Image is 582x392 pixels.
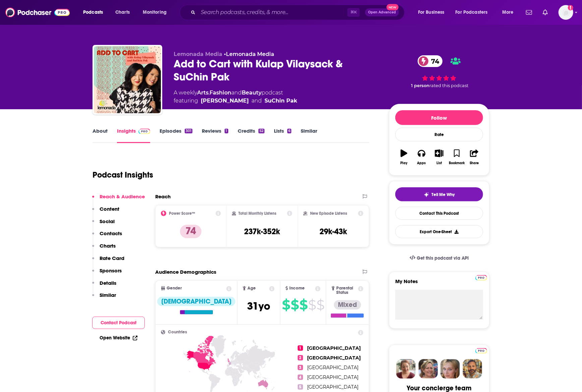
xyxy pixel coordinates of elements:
[100,335,137,341] a: Open Website
[155,269,216,275] h2: Audience Demographics
[307,365,358,371] span: [GEOGRAPHIC_DATA]
[436,161,442,165] div: List
[92,255,124,267] button: Rate Card
[298,375,303,380] span: 4
[448,145,465,169] button: Bookmark
[197,89,209,96] a: Arts
[92,230,122,243] button: Contacts
[502,8,514,17] span: More
[417,255,469,261] span: Get this podcast via API
[395,207,483,220] a: Contact This Podcast
[301,128,317,143] a: Similar
[432,192,455,197] span: Tell Me Why
[523,7,535,18] a: Show notifications dropdown
[100,292,116,298] p: Similar
[100,243,116,249] p: Charts
[475,275,487,280] img: Podchaser Pro
[418,359,438,379] img: Barbara Profile
[92,243,116,255] button: Charts
[470,161,479,165] div: Share
[559,5,573,20] button: Show profile menu
[117,128,150,143] a: InsightsPodchaser Pro
[334,300,361,310] div: Mixed
[224,51,274,57] span: •
[100,267,122,274] p: Sponsors
[417,161,426,165] div: Apps
[111,7,134,18] a: Charts
[395,128,483,141] div: Rate
[5,6,70,19] img: Podchaser - Follow, Share and Rate Podcasts
[401,161,408,165] div: Play
[174,97,297,105] span: featuring
[424,192,429,197] img: tell me why sparkle
[244,226,280,237] h3: 237k-352k
[274,128,291,143] a: Lists6
[395,110,483,125] button: Follow
[180,225,201,238] p: 74
[265,97,297,105] a: SuChin Pak
[242,89,261,96] a: Beauty
[418,55,443,67] a: 74
[298,355,303,361] span: 2
[167,286,182,290] span: Gender
[94,46,161,113] a: Add to Cart with Kulap Vilaysack & SuChin Pak
[247,300,270,313] span: 31 yo
[291,300,299,310] span: $
[155,193,171,200] h2: Reach
[100,280,116,286] p: Details
[251,97,262,105] span: and
[92,280,116,292] button: Details
[389,51,489,93] div: 74 1 personrated this podcast
[568,5,573,10] svg: Add a profile image
[368,11,396,14] span: Open Advanced
[143,8,167,17] span: Monitoring
[475,347,487,353] a: Pro website
[287,129,291,133] div: 6
[198,7,347,18] input: Search podcasts, credits, & more...
[387,4,399,10] span: New
[336,286,357,295] span: Parental Status
[429,83,468,88] span: rated this podcast
[100,193,145,200] p: Reach & Audience
[92,267,122,280] button: Sponsors
[307,384,358,390] span: [GEOGRAPHIC_DATA]
[430,145,448,169] button: List
[424,55,443,67] span: 74
[83,8,103,17] span: Podcasts
[93,128,108,143] a: About
[138,7,175,18] button: open menu
[307,345,361,351] span: [GEOGRAPHIC_DATA]
[225,129,228,133] div: 1
[78,7,112,18] button: open menu
[299,300,307,310] span: $
[157,297,235,306] div: [DEMOGRAPHIC_DATA]
[498,7,522,18] button: open menu
[138,129,150,134] img: Podchaser Pro
[247,286,256,290] span: Age
[308,300,316,310] span: $
[93,170,153,180] h1: Podcast Insights
[463,359,482,379] img: Jon Profile
[160,128,192,143] a: Episodes301
[395,145,413,169] button: Play
[231,89,242,96] span: and
[451,7,498,18] button: open menu
[100,206,119,212] p: Content
[411,83,429,88] span: 1 person
[475,274,487,280] a: Pro website
[210,89,231,96] a: Fashion
[316,300,324,310] span: $
[347,8,360,17] span: ⌘ K
[540,7,550,18] a: Show notifications dropdown
[413,145,430,169] button: Apps
[298,384,303,390] span: 5
[100,230,122,237] p: Contacts
[307,374,358,380] span: [GEOGRAPHIC_DATA]
[92,218,115,231] button: Social
[174,51,222,57] span: Lemonada Media
[365,8,399,16] button: Open AdvancedNew
[238,128,265,143] a: Credits52
[92,317,145,329] button: Contact Podcast
[395,225,483,238] button: Export One-Sheet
